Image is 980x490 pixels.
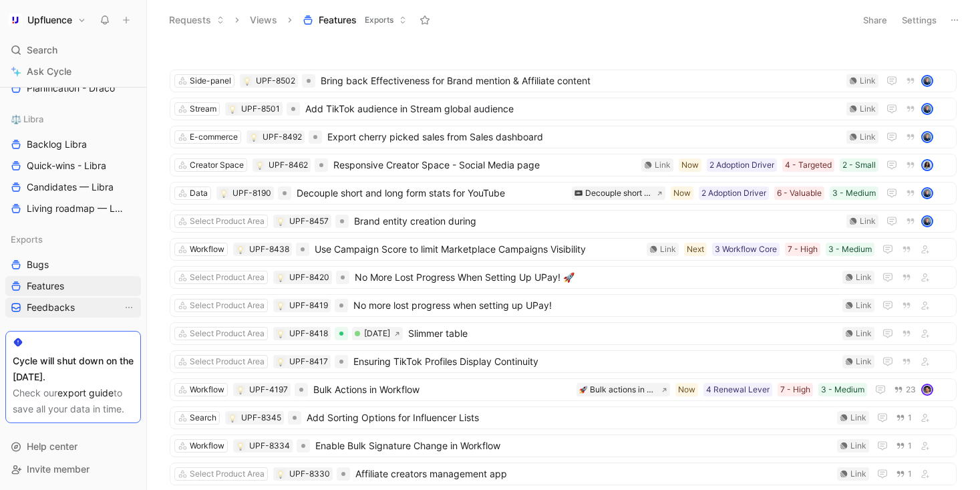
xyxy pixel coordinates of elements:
button: Requests [163,10,230,30]
div: Link [860,74,876,88]
div: Bulk actions in workflow [590,383,657,396]
img: avatar [923,160,932,170]
img: 💡 [277,330,285,338]
div: Link [856,271,872,284]
img: 💡 [277,274,285,282]
div: ExportsBugsFeaturesFeedbacksView actions [5,229,141,318]
img: avatar [923,76,932,86]
button: 💡 [276,357,285,366]
span: Enable Bulk Signature Change in Workflow [315,438,832,454]
div: Check our to save all your data in time. [13,385,134,417]
div: Stream [190,102,216,116]
div: Link [860,102,876,116]
div: Link [860,215,876,228]
img: 💡 [277,358,285,366]
div: Select Product Area [190,299,265,312]
span: Features [27,279,64,293]
div: Now [681,158,699,172]
div: Side-panel [190,74,231,88]
span: Exports [365,13,393,27]
span: Ask Cycle [27,64,71,80]
a: Bugs [5,255,141,275]
button: 1 [893,439,915,453]
button: 💡 [242,76,252,86]
span: Ensuring TikTok Profiles Display Continuity [353,354,837,370]
button: 💡 [276,217,285,226]
div: ⚖️ Libra [5,109,141,129]
span: Living roadmap — Libra [27,202,124,215]
span: Affiliate creators management app [355,466,832,482]
span: Slimmer table [408,326,837,342]
div: Creator Space [190,158,244,172]
div: 6 - Valuable [777,187,822,200]
div: UPF-8501 [241,102,280,116]
div: UPF-8502 [256,74,295,88]
img: 💡 [243,78,251,86]
span: Add Sorting Options for Influencer Lists [307,410,832,426]
div: 💡 [219,189,228,198]
img: 💡 [250,134,258,142]
div: 4 - Targeted [785,158,832,172]
button: 💡 [276,301,285,310]
div: Workflow [190,439,224,453]
div: Link [850,439,866,453]
div: Search [5,40,141,60]
img: 💡 [236,386,244,394]
a: Select Product Area💡UPF-8418[DATE]Slimmer tableLink [170,322,957,345]
div: UPF-8457 [289,215,329,228]
div: 💡 [255,160,265,170]
span: Brand entity creation during [354,213,841,229]
a: FeedbacksView actions [5,297,141,318]
button: 💡 [249,132,259,142]
img: 💡 [277,218,285,226]
div: UPF-8345 [241,411,281,424]
div: UPF-8417 [289,355,328,368]
img: avatar [923,189,932,198]
span: Candidates — Libra [27,180,114,194]
button: Settings [896,11,943,29]
div: 2 Adoption Driver [709,158,774,172]
img: 💡 [228,414,236,422]
span: No more lost progress when setting up UPay! [353,297,837,314]
button: 💡 [276,329,285,338]
a: Planification - Draco [5,78,141,98]
span: Help center [27,441,77,452]
button: 💡 [276,273,285,282]
div: Workflow [190,243,224,256]
div: E-commerce [190,130,238,144]
div: Data [190,187,208,200]
div: 2 Adoption Driver [701,187,766,200]
div: 💡 [228,104,237,114]
span: Search [27,42,57,58]
a: Side-panel💡UPF-8502Bring back Effectiveness for Brand mention & Affiliate contentLinkavatar [170,70,957,92]
button: 💡 [236,385,245,394]
div: Select Product Area [190,355,265,368]
span: Bring back Effectiveness for Brand mention & Affiliate content [321,73,841,89]
div: UPF-8418 [289,327,328,340]
span: Invite member [27,463,90,475]
span: Backlog Libra [27,138,87,151]
div: Link [850,467,866,481]
button: Share [857,11,893,29]
div: 💡 [236,245,245,254]
img: 💡 [228,106,236,114]
img: Upfluence [9,13,22,27]
a: Ask Cycle [5,62,141,82]
img: 📼 [575,189,583,197]
span: Add TikTok audience in Stream global audience [305,101,841,117]
div: UPF-8492 [263,130,302,144]
div: 💡 [228,413,237,422]
div: Invite member [5,459,141,479]
div: Cycle will shut down on the [DATE]. [13,353,134,385]
div: 3 - Medium [832,187,876,200]
span: Features [319,13,357,27]
span: Use Campaign Score to limit Marketplace Campaigns Visibility [315,241,641,257]
img: 💡 [277,471,285,479]
a: Features [5,276,141,296]
a: Select Product Area💡UPF-8417Ensuring TikTok Profiles Display ContinuityLink [170,350,957,373]
button: FeaturesExports [297,10,413,30]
